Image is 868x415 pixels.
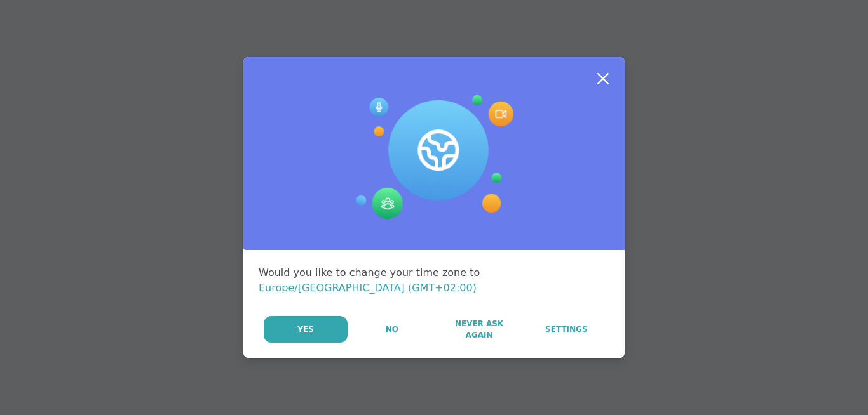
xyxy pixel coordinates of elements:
[524,316,609,343] a: Settings
[264,316,348,343] button: Yes
[545,324,588,335] span: Settings
[436,316,522,343] button: Never Ask Again
[297,324,314,335] span: Yes
[349,316,435,343] button: No
[355,95,513,220] img: Session Experience
[259,265,609,296] div: Would you like to change your time zone to
[386,324,398,335] span: No
[259,282,477,294] span: Europe/[GEOGRAPHIC_DATA] (GMT+02:00)
[442,318,515,341] span: Never Ask Again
